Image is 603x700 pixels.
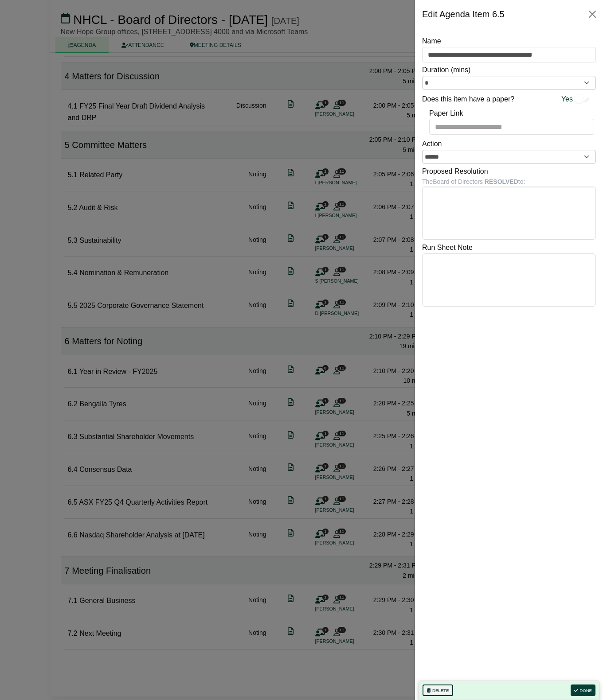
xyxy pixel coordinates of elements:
button: Delete [423,684,453,696]
label: Name [422,35,441,47]
span: Yes [561,93,573,105]
label: Run Sheet Note [422,242,473,253]
b: RESOLVED [485,178,518,185]
div: The Board of Directors to: [422,177,596,187]
label: Paper Link [429,108,463,119]
button: Close [585,7,599,21]
div: Edit Agenda Item 6.5 [422,7,505,21]
label: Does this item have a paper? [422,93,514,105]
label: Duration (mins) [422,64,470,76]
button: Done [571,684,595,696]
label: Action [422,138,442,150]
label: Proposed Resolution [422,166,488,177]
